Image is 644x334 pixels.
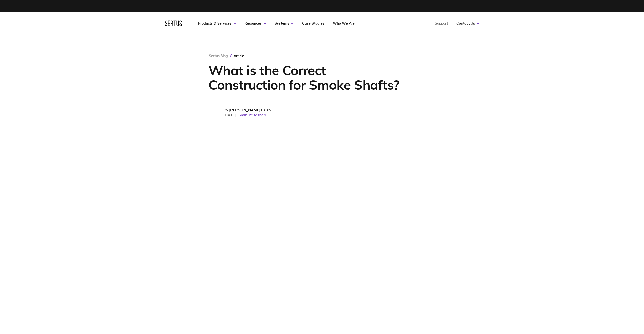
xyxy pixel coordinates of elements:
span: [DATE] [224,113,236,117]
a: Sertus Blog [209,54,228,58]
span: 5 minute to read [239,113,266,117]
div: By [224,108,271,112]
a: Who We Are [333,21,355,26]
a: Resources [244,21,266,26]
a: Products & Services [198,21,236,26]
a: Contact Us [456,21,480,26]
a: Support [435,21,448,26]
a: Systems [275,21,294,26]
span: [PERSON_NAME] Crisp [229,108,271,112]
a: Case Studies [302,21,324,26]
h1: What is the Correct Construction for Smoke Shafts? [208,63,403,92]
